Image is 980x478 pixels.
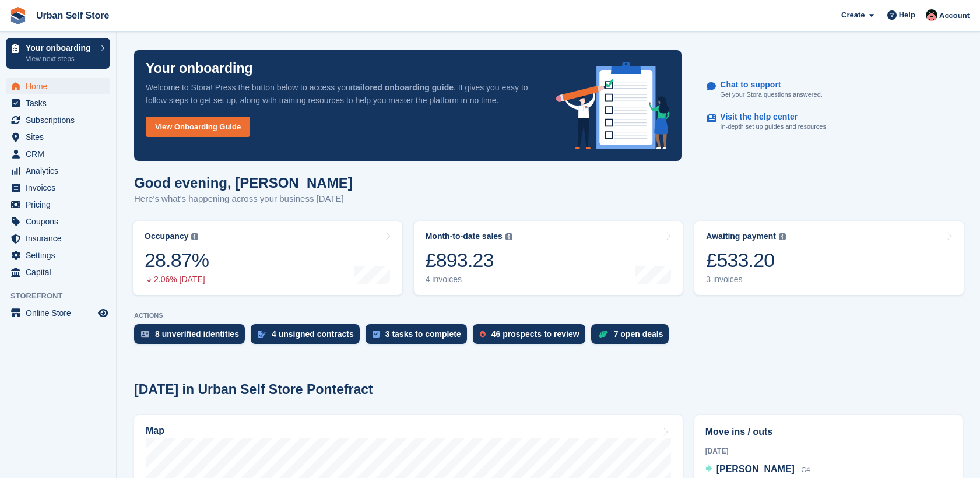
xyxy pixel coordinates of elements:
img: icon-info-grey-7440780725fd019a000dd9b08b2336e03edf1995a4989e88bcd33f0948082b44.svg [779,233,786,240]
p: Get your Stora questions answered. [720,90,822,100]
div: 4 invoices [426,275,512,284]
div: 7 open deals [614,329,663,339]
span: C4 [801,466,810,474]
img: contract_signature_icon-13c848040528278c33f63329250d36e43548de30e8caae1d1a13099fd9432cc5.svg [258,331,266,338]
a: menu [6,129,110,145]
a: Occupancy 28.87% 2.06% [DATE] [133,221,402,295]
a: menu [6,95,110,111]
a: menu [6,180,110,196]
img: onboarding-info-6c161a55d2c0e0a8cae90662b2fe09162a5109e8cc188191df67fb4f79e88e88.svg [556,62,670,149]
a: Visit the help center In-depth set up guides and resources. [707,106,951,138]
span: Account [939,10,970,22]
p: Your onboarding [26,44,95,52]
p: ACTIONS [134,312,963,319]
div: 3 invoices [706,275,786,284]
div: Month-to-date sales [426,231,503,241]
div: 4 unsigned contracts [272,329,354,339]
img: Josh Marshall [926,9,937,21]
img: deal-1b604bf984904fb50ccaf53a9ad4b4a5d6e5aea283cecdc64d6e3604feb123c2.svg [598,330,608,338]
span: Create [841,9,865,21]
a: [PERSON_NAME] C4 [705,462,810,477]
span: Home [26,78,96,94]
span: Sites [26,129,96,145]
a: Urban Self Store [31,6,114,25]
span: Storefront [10,290,116,302]
a: menu [6,230,110,247]
div: 2.06% [DATE] [145,275,209,284]
a: 46 prospects to review [473,324,591,350]
p: Visit the help center [720,112,819,122]
span: Pricing [26,196,96,213]
p: View next steps [26,54,95,64]
a: 7 open deals [591,324,675,350]
strong: tailored onboarding guide [353,83,454,92]
span: [PERSON_NAME] [716,464,795,474]
a: menu [6,163,110,179]
a: menu [6,213,110,230]
div: £893.23 [426,248,512,272]
div: Awaiting payment [706,231,776,241]
div: £533.20 [706,248,786,272]
div: 8 unverified identities [155,329,239,339]
h2: Move ins / outs [705,425,951,439]
a: menu [6,78,110,94]
p: Chat to support [720,80,813,90]
a: Awaiting payment £533.20 3 invoices [694,221,964,295]
a: View Onboarding Guide [146,117,250,137]
div: [DATE] [705,446,951,456]
h2: Map [146,426,164,436]
img: stora-icon-8386f47178a22dfd0bd8f6a31ec36ba5ce8667c1dd55bd0f319d3a0aa187defe.svg [9,7,27,24]
p: Your onboarding [146,62,253,75]
a: menu [6,305,110,321]
span: Coupons [26,213,96,230]
p: Welcome to Stora! Press the button below to access your . It gives you easy to follow steps to ge... [146,81,538,107]
span: Analytics [26,163,96,179]
span: Online Store [26,305,96,321]
h1: Good evening, [PERSON_NAME] [134,175,353,191]
h2: [DATE] in Urban Self Store Pontefract [134,382,373,398]
span: CRM [26,146,96,162]
a: Preview store [96,306,110,320]
a: menu [6,247,110,263]
span: Tasks [26,95,96,111]
a: menu [6,196,110,213]
div: 3 tasks to complete [385,329,461,339]
span: Invoices [26,180,96,196]
img: verify_identity-adf6edd0f0f0b5bbfe63781bf79b02c33cf7c696d77639b501bdc392416b5a36.svg [141,331,149,338]
a: menu [6,146,110,162]
img: task-75834270c22a3079a89374b754ae025e5fb1db73e45f91037f5363f120a921f8.svg [373,331,380,338]
img: icon-info-grey-7440780725fd019a000dd9b08b2336e03edf1995a4989e88bcd33f0948082b44.svg [191,233,198,240]
a: Chat to support Get your Stora questions answered. [707,74,951,106]
div: 46 prospects to review [491,329,579,339]
a: menu [6,264,110,280]
a: Your onboarding View next steps [6,38,110,69]
span: Settings [26,247,96,263]
span: Capital [26,264,96,280]
img: icon-info-grey-7440780725fd019a000dd9b08b2336e03edf1995a4989e88bcd33f0948082b44.svg [505,233,512,240]
a: menu [6,112,110,128]
a: 4 unsigned contracts [251,324,366,350]
span: Subscriptions [26,112,96,128]
a: Month-to-date sales £893.23 4 invoices [414,221,683,295]
a: 8 unverified identities [134,324,251,350]
span: Help [899,9,915,21]
div: 28.87% [145,248,209,272]
a: 3 tasks to complete [366,324,473,350]
img: prospect-51fa495bee0391a8d652442698ab0144808aea92771e9ea1ae160a38d050c398.svg [480,331,486,338]
p: In-depth set up guides and resources. [720,122,828,132]
p: Here's what's happening across your business [DATE] [134,192,353,206]
span: Insurance [26,230,96,247]
div: Occupancy [145,231,188,241]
